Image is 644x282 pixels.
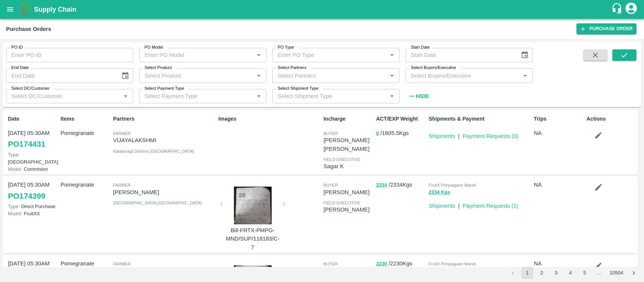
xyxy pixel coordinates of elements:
[121,91,131,101] button: Open
[323,201,360,205] span: field executive
[323,183,338,187] span: buyer
[8,166,22,172] span: Model:
[6,24,51,34] div: Purchase Orders
[113,136,215,144] p: VIJAYALAKSHMI
[387,91,397,101] button: Open
[416,93,429,99] strong: Hide
[521,267,533,279] button: page 1
[11,44,23,51] label: PO ID
[593,270,605,277] div: …
[587,115,636,123] p: Actions
[534,115,583,123] p: Trips
[429,133,455,139] a: Shipments
[11,65,29,71] label: End Date
[406,48,515,62] input: Start Date
[278,65,306,71] label: Select Partners
[144,86,184,92] label: Select Payment Type
[60,259,110,268] p: Pomegranate
[323,188,373,196] p: [PERSON_NAME]
[278,86,318,92] label: Select Shipment Type
[624,2,638,17] div: account of current user
[518,48,532,62] button: Choose date
[34,6,76,13] b: Supply Chain
[411,44,430,51] label: Start Date
[8,210,57,217] p: FruitXS
[387,50,397,60] button: Open
[376,129,426,138] p: / 1605.5 Kgs
[376,181,387,190] button: 2334
[429,203,455,209] a: Shipments
[60,181,110,189] p: Pomegranate
[534,259,583,268] p: NA
[144,65,172,71] label: Select Product
[254,91,264,101] button: Open
[376,260,387,268] button: 2230
[506,267,641,279] nav: pagination navigation
[323,131,338,136] span: buyer
[224,226,281,251] p: Bill-FRTX-PMPG-MND/SUP/118183/C-7
[60,129,110,137] p: Pomegranate
[2,1,19,18] button: open drawer
[628,267,640,279] button: Go to next page
[455,199,460,210] div: |
[611,3,624,16] div: customer-support
[113,183,131,187] span: Farmer
[8,259,57,268] p: [DATE] 05:30AM
[564,267,576,279] button: Go to page 4
[113,262,131,266] span: Farmer
[323,136,373,153] p: [PERSON_NAME] [PERSON_NAME]
[429,183,476,187] span: FruitX Pimpalgaon Mandi
[141,50,252,60] input: Enter PO Model
[8,115,57,123] p: Date
[429,262,476,266] span: FruitX Pimpalgaon Mandi
[406,90,431,103] button: Hide
[6,68,115,83] input: End Date
[8,152,20,158] span: Type:
[60,115,110,123] p: Items
[387,71,397,81] button: Open
[323,205,373,214] p: [PERSON_NAME]
[534,181,583,189] p: NA
[429,115,531,123] p: Shipments & Payment
[113,149,194,153] span: Kalaburagi Division , [GEOGRAPHIC_DATA]
[19,2,34,17] img: logo
[8,166,57,173] p: Commision
[254,71,264,81] button: Open
[607,267,626,279] button: Go to page 10504
[463,133,518,139] a: Payment Requests (0)
[463,203,518,209] a: Payment Requests (1)
[8,189,45,203] a: PO174399
[8,129,57,137] p: [DATE] 05:30AM
[144,44,163,51] label: PO Model
[323,115,373,123] p: Incharge
[275,70,385,80] input: Select Partners
[376,129,379,138] button: 0
[376,115,426,123] p: ACT/EXP Weight
[275,91,375,101] input: Select Shipment Type
[141,91,242,101] input: Select Payment Type
[579,267,591,279] button: Go to page 5
[34,4,611,15] a: Supply Chain
[455,129,460,140] div: |
[376,259,426,268] p: / 2230 Kgs
[11,86,49,92] label: Select DC/Customer
[218,115,321,123] p: Images
[323,157,360,162] span: field executive
[8,203,57,210] p: Direct Purchase
[141,70,252,80] input: Select Product
[254,50,264,60] button: Open
[113,131,131,136] span: Farmer
[275,50,385,60] input: Enter PO Type
[520,71,530,81] button: Open
[8,211,22,216] span: Model:
[323,162,373,170] p: Sagar K
[411,65,456,71] label: Select Buyers/Executive
[536,267,548,279] button: Go to page 2
[113,188,215,196] p: [PERSON_NAME]
[323,262,338,266] span: buyer
[113,115,215,123] p: Partners
[8,204,20,209] span: Type:
[8,151,57,166] p: [GEOGRAPHIC_DATA]
[113,201,202,205] span: [GEOGRAPHIC_DATA] , [GEOGRAPHIC_DATA]
[8,137,45,151] a: PO174431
